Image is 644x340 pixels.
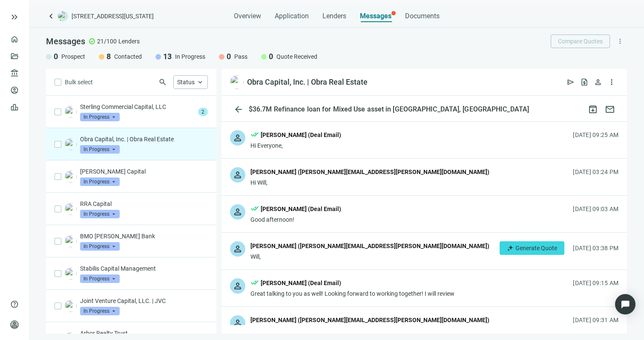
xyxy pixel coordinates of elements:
span: done_all [250,278,259,289]
p: Sterling Commercial Capital, LLC [80,103,195,111]
a: keyboard_arrow_left [46,11,56,21]
span: In Progress [80,307,120,315]
div: [PERSON_NAME] ([PERSON_NAME][EMAIL_ADDRESS][PERSON_NAME][DOMAIN_NAME]) [250,241,489,251]
span: 2 [198,108,208,116]
span: [STREET_ADDRESS][US_STATE] [72,12,154,20]
span: Lenders [322,12,346,20]
span: search [158,78,167,86]
div: Open Intercom Messenger [615,294,635,314]
button: send [564,75,578,89]
button: arrow_back [230,101,247,118]
span: Quote Received [276,52,317,61]
div: [DATE] 09:25 AM [573,130,618,140]
img: deal-logo [58,11,68,21]
img: cdd41f87-75b0-4347-a0a4-15f16bf32828.png [65,268,77,280]
div: Great talking to you as well! Looking forward to working together! I will review [250,289,454,298]
button: Generate Quote [500,241,564,255]
span: Bulk select [65,77,93,87]
button: request_quote [578,75,591,89]
p: Stabilis Capital Management [80,264,208,273]
div: $36.7M Refinance loan for Mixed Use asset in [GEOGRAPHIC_DATA], [GEOGRAPHIC_DATA] [247,105,531,114]
span: Messages [360,12,391,20]
p: RRA Capital [80,200,208,208]
button: archive [584,101,601,118]
button: keyboard_double_arrow_right [9,12,20,22]
img: 68dc55fc-3bf2-43e1-ae9b-d8ca2df9717c [65,300,77,312]
span: person [233,281,243,291]
span: Documents [405,12,440,20]
span: mail [605,104,615,114]
span: more_vert [616,37,624,45]
span: person [233,318,243,328]
span: 13 [163,51,172,62]
div: Obra Capital, Inc. | Obra Real Estate [247,77,368,87]
span: Overview [234,12,261,20]
span: In Progress [80,113,120,121]
p: Obra Capital, Inc. | Obra Real Estate [80,135,208,143]
div: [DATE] 03:38 PM [573,243,618,253]
span: 0 [269,51,273,62]
span: Contacted [114,52,142,61]
button: Compare Quotes [551,34,610,48]
span: 0 [54,51,58,62]
span: In Progress [175,52,205,61]
button: more_vert [613,34,627,48]
span: Application [275,12,309,20]
span: arrow_back [233,104,244,114]
span: Status [177,79,195,86]
button: mail [601,101,618,118]
span: archive [588,104,598,114]
span: In Progress [80,145,120,154]
span: Lenders [118,37,140,46]
span: done_all [250,204,259,215]
span: person [233,207,243,217]
img: ff87787e-8205-4521-8c32-c398daae1b56 [230,75,244,89]
span: In Progress [80,210,120,218]
div: Hi Everyone, [250,141,341,150]
span: 21/100 [97,37,117,46]
div: Good afternoon! [250,215,341,224]
span: person [594,78,602,86]
div: [DATE] 09:15 AM [573,278,618,288]
img: ad58fec6-fe42-4da4-a976-bb13b839bd14 [65,203,77,215]
p: Arbor Realty Trust [80,329,208,337]
p: [PERSON_NAME] Capital [80,167,208,176]
span: Generate Quote [515,245,557,251]
button: more_vert [605,75,618,89]
button: person [591,75,605,89]
div: [PERSON_NAME] ([PERSON_NAME][EMAIL_ADDRESS][PERSON_NAME][DOMAIN_NAME]) [250,167,489,177]
p: BMO [PERSON_NAME] Bank [80,232,208,240]
div: [DATE] 03:24 PM [573,167,618,177]
span: keyboard_arrow_up [196,78,204,86]
span: 0 [227,51,231,62]
span: done_all [250,130,259,141]
img: 87abcddb-2d1f-4714-9c87-0625dcd3851b [65,106,77,118]
div: Will, [250,252,489,261]
span: account_balance [10,69,16,77]
div: Hi Will, [250,178,489,187]
div: [PERSON_NAME] (Deal Email) [261,278,341,288]
span: send [566,78,575,86]
span: Pass [234,52,247,61]
img: ff87787e-8205-4521-8c32-c398daae1b56 [65,138,77,150]
span: person [233,244,243,254]
span: more_vert [607,78,616,86]
span: person [10,320,19,329]
div: [PERSON_NAME] (Deal Email) [261,204,341,214]
div: [DATE] 09:03 AM [573,204,618,214]
div: [DATE] 09:31 AM [573,315,618,325]
span: Prospect [61,52,85,61]
span: 8 [106,51,111,62]
img: c748f9d5-b4a4-4f5d-88e3-a1a5277d27d2 [65,171,77,183]
div: [PERSON_NAME] (Deal Email) [261,130,341,140]
span: person [233,170,243,180]
span: check_circle [89,38,95,45]
span: person [233,133,243,143]
div: [PERSON_NAME] ([PERSON_NAME][EMAIL_ADDRESS][PERSON_NAME][DOMAIN_NAME]) [250,315,489,325]
span: help [10,300,19,309]
span: In Progress [80,274,120,283]
span: Messages [46,36,85,46]
span: In Progress [80,177,120,186]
